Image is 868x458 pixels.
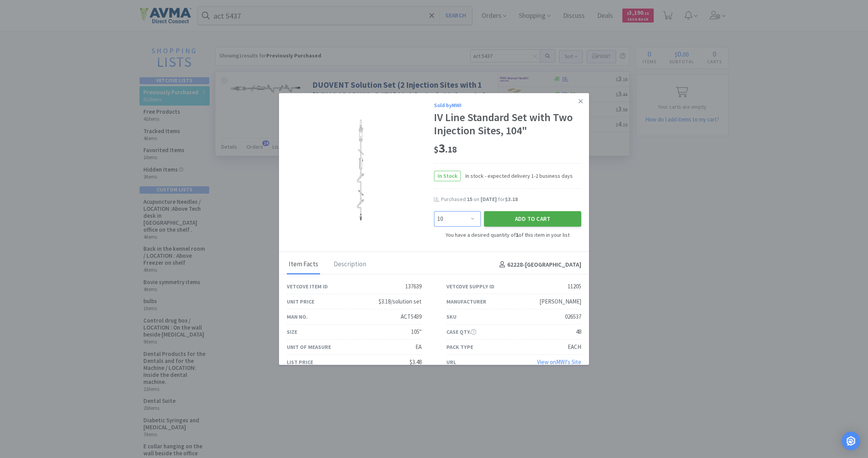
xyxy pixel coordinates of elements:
[287,312,308,321] div: Man No.
[344,120,377,220] img: 06bd02bffad7472790566f9af402cb50_11205.png
[411,327,422,337] div: 105"
[480,196,497,203] span: [DATE]
[287,343,331,351] div: Unit of Measure
[539,297,581,306] div: [PERSON_NAME]
[287,328,297,336] div: Size
[441,196,581,203] div: Purchased on for
[537,358,581,366] a: View onMWI's Site
[842,432,860,450] div: Open Intercom Messenger
[434,141,457,156] span: 3
[446,297,486,306] div: Manufacturer
[568,282,581,291] div: 11205
[287,297,314,306] div: Unit Price
[467,196,472,203] span: 15
[568,342,581,352] div: EACH
[461,172,573,180] span: In stock - expected delivery 1-2 business days
[445,144,457,155] span: . 18
[410,357,422,367] div: $3.48
[484,211,581,227] button: Add to Cart
[516,231,518,238] strong: 1
[446,282,494,291] div: Vetcove Supply ID
[434,111,581,137] div: IV Line Standard Set with Two Injection Sites, 104"
[446,358,456,366] div: URL
[287,358,313,366] div: List Price
[434,171,460,181] span: In Stock
[434,101,581,109] div: Sold by MWI
[415,342,422,352] div: EA
[446,343,473,351] div: Pack Type
[287,282,328,291] div: Vetcove Item ID
[332,255,368,274] div: Description
[379,297,422,306] div: $3.18/solution set
[434,144,439,155] span: $
[287,255,320,274] div: Item Facts
[505,196,518,203] span: $3.18
[446,312,456,321] div: SKU
[401,312,422,321] div: ACT5439
[565,312,581,321] div: 026537
[434,231,581,239] div: You have a desired quantity of of this item in your list
[576,327,581,337] div: 48
[496,260,581,270] h4: 62228 - [GEOGRAPHIC_DATA]
[446,328,476,336] div: Case Qty.
[405,282,422,291] div: 137639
